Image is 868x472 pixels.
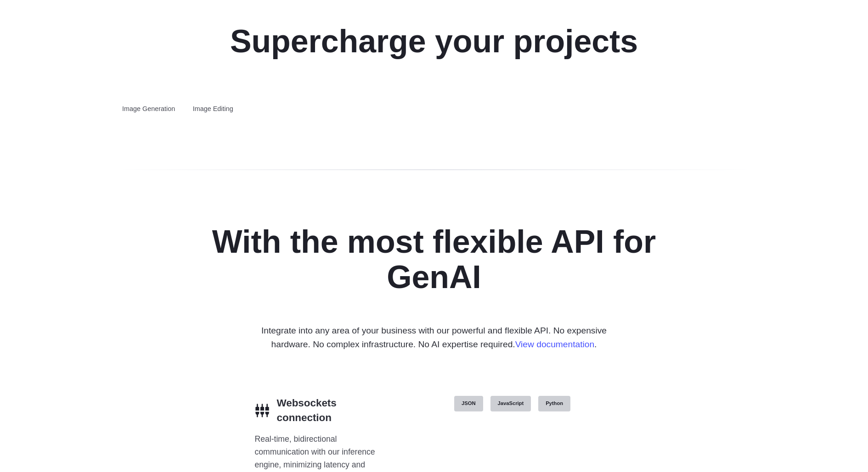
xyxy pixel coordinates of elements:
[114,101,183,117] label: Image Generation
[277,396,389,425] h3: Websockets connection
[178,224,690,294] h2: With the most flexible API for GenAI
[454,396,483,411] label: JSON
[490,396,531,411] label: JavaScript
[185,101,241,117] label: Image Editing
[515,339,594,349] a: View documentation
[230,24,638,59] h2: Supercharge your projects
[538,396,570,411] label: Python
[243,324,625,352] p: Integrate into any area of your business with our powerful and flexible API. No expensive hardwar...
